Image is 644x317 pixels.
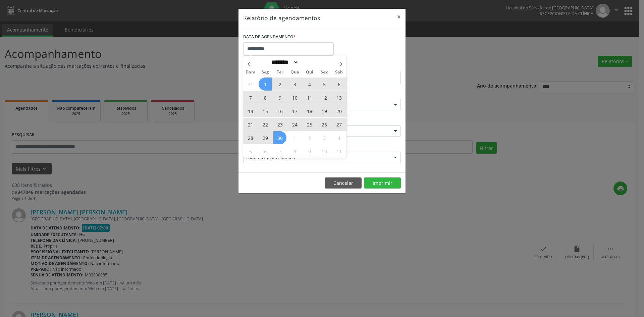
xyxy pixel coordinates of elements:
[244,145,257,158] span: Outubro 5, 2025
[325,177,362,189] button: Cancelar
[318,91,331,104] span: Setembro 12, 2025
[318,104,331,117] span: Setembro 19, 2025
[273,118,286,131] span: Setembro 23, 2025
[273,131,286,144] span: Setembro 30, 2025
[259,77,272,91] span: Setembro 1, 2025
[244,91,257,104] span: Setembro 7, 2025
[303,118,316,131] span: Setembro 25, 2025
[318,118,331,131] span: Setembro 26, 2025
[288,104,301,117] span: Setembro 17, 2025
[244,131,257,144] span: Setembro 28, 2025
[318,145,331,158] span: Outubro 10, 2025
[288,118,301,131] span: Setembro 24, 2025
[244,77,257,91] span: Agosto 31, 2025
[392,9,406,25] button: Close
[317,70,332,74] span: Sex
[303,77,316,91] span: Setembro 4, 2025
[288,77,301,91] span: Setembro 3, 2025
[332,70,346,74] span: Sáb
[243,70,258,74] span: Dom
[244,104,257,117] span: Setembro 14, 2025
[273,77,286,91] span: Setembro 2, 2025
[332,91,345,104] span: Setembro 13, 2025
[299,59,321,66] input: Year
[303,131,316,144] span: Outubro 2, 2025
[273,91,286,104] span: Setembro 9, 2025
[287,70,302,74] span: Qua
[303,91,316,104] span: Setembro 11, 2025
[243,32,296,42] label: DATA DE AGENDAMENTO
[288,131,301,144] span: Outubro 1, 2025
[364,177,401,189] button: Imprimir
[288,91,301,104] span: Setembro 10, 2025
[324,60,401,71] label: ATÉ
[273,104,286,117] span: Setembro 16, 2025
[259,91,272,104] span: Setembro 8, 2025
[332,131,345,144] span: Outubro 4, 2025
[259,118,272,131] span: Setembro 22, 2025
[332,118,345,131] span: Setembro 27, 2025
[273,70,287,74] span: Ter
[269,59,299,66] select: Month
[273,145,286,158] span: Outubro 7, 2025
[288,145,301,158] span: Outubro 8, 2025
[318,131,331,144] span: Outubro 3, 2025
[332,77,345,91] span: Setembro 6, 2025
[332,145,345,158] span: Outubro 11, 2025
[332,104,345,117] span: Setembro 20, 2025
[259,131,272,144] span: Setembro 29, 2025
[244,118,257,131] span: Setembro 21, 2025
[243,13,320,22] h5: Relatório de agendamentos
[303,145,316,158] span: Outubro 9, 2025
[302,70,317,74] span: Qui
[259,104,272,117] span: Setembro 15, 2025
[303,104,316,117] span: Setembro 18, 2025
[318,77,331,91] span: Setembro 5, 2025
[259,145,272,158] span: Outubro 6, 2025
[258,70,273,74] span: Seg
